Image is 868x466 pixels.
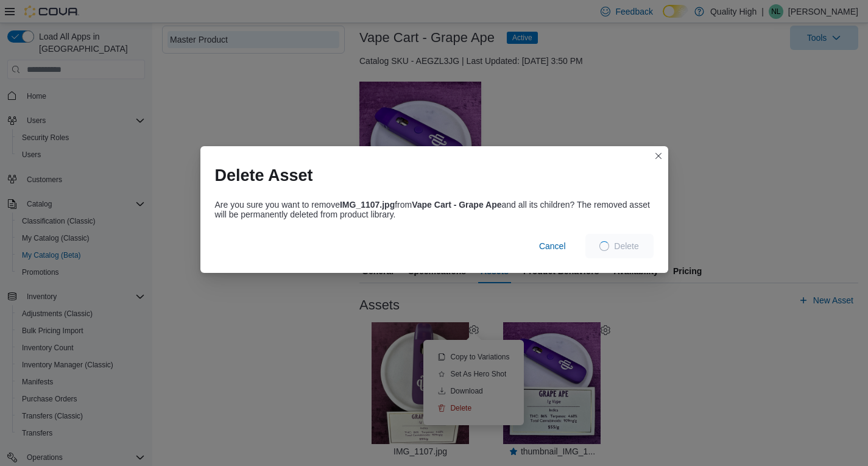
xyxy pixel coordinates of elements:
button: Closes this modal window [651,149,666,163]
span: Cancel [539,240,566,252]
button: LoadingDelete [585,234,654,258]
b: IMG_1107.jpg [340,200,395,210]
span: Loading [599,241,609,251]
p: Are you sure you want to remove from and all its children? The removed asset will be permanently ... [215,200,654,219]
h1: Delete Asset [215,166,313,185]
span: Delete [614,240,638,252]
b: Vape Cart - Grape Ape [412,200,501,210]
button: Cancel [534,234,571,258]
